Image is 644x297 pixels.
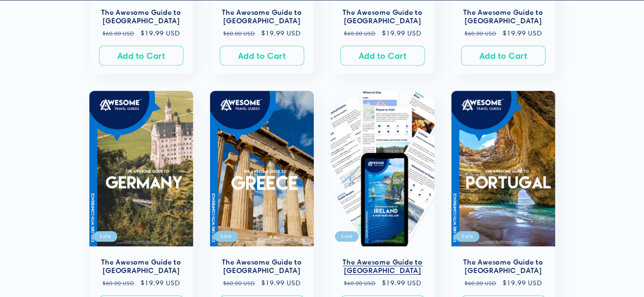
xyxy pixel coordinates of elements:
a: The Awesome Guide to [GEOGRAPHIC_DATA] [339,8,426,26]
a: The Awesome Guide to [GEOGRAPHIC_DATA] [339,258,426,275]
button: Add to Cart [220,46,304,65]
button: Add to Cart [340,46,425,65]
a: The Awesome Guide to [GEOGRAPHIC_DATA] [460,8,547,26]
button: Add to Cart [99,46,183,65]
a: The Awesome Guide to [GEOGRAPHIC_DATA] [98,8,185,26]
a: The Awesome Guide to [GEOGRAPHIC_DATA] [460,258,547,275]
a: The Awesome Guide to [GEOGRAPHIC_DATA] [218,258,305,275]
a: The Awesome Guide to [GEOGRAPHIC_DATA] [218,8,305,26]
a: The Awesome Guide to [GEOGRAPHIC_DATA] [98,258,185,275]
button: Add to Cart [461,46,545,65]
